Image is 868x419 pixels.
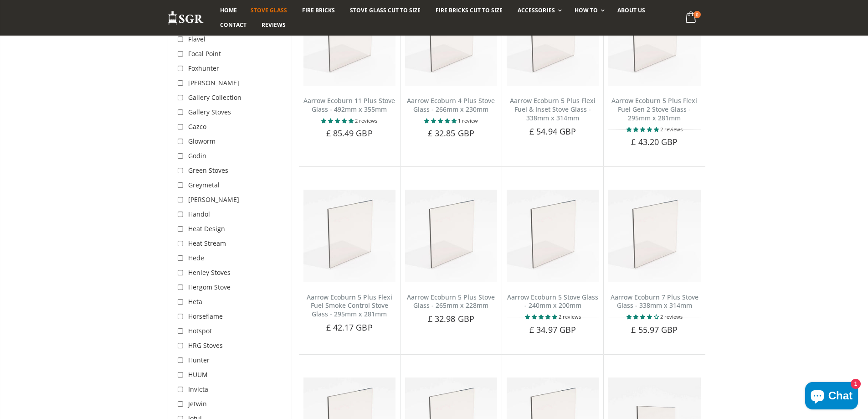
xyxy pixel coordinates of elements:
[188,297,202,306] span: Heta
[568,3,609,18] a: How To
[507,190,599,282] img: Aarrow Ecoburn 5 stove glass
[188,224,225,233] span: Heat Design
[428,313,474,324] span: £ 32.98 GBP
[682,9,700,27] a: 0
[303,96,395,114] a: Aarrow Ecoburn 11 Plus Stove Glass - 492mm x 355mm
[188,151,206,160] span: Godin
[188,78,239,87] span: [PERSON_NAME]
[188,137,216,145] span: Gloworm
[188,64,219,72] span: Foxhunter
[350,6,421,14] span: Stove Glass Cut To Size
[188,253,204,262] span: Hede
[251,6,287,14] span: Stove Glass
[802,382,861,412] inbox-online-store-chat: Shopify online store chat
[213,18,253,32] a: Contact
[631,136,678,147] span: £ 43.20 GBP
[326,322,373,333] span: £ 42.17 GBP
[255,18,293,32] a: Reviews
[611,3,652,18] a: About us
[436,6,503,14] span: Fire Bricks Cut To Size
[295,3,342,18] a: Fire Bricks
[428,128,474,139] span: £ 32.85 GBP
[168,10,204,26] img: Stove Glass Replacement
[188,356,210,364] span: Hunter
[302,6,335,14] span: Fire Bricks
[405,190,497,282] img: Aarrow Ecoburn 5 Plus stove glass
[188,108,231,116] span: Gallery Stoves
[188,341,223,350] span: HRG Stoves
[511,3,566,18] a: Accessories
[660,126,683,133] span: 2 reviews
[575,6,598,14] span: How To
[213,3,244,18] a: Home
[507,293,598,310] a: Aarrow Ecoburn 5 Stove Glass - 240mm x 200mm
[188,122,206,131] span: Gazco
[188,283,231,291] span: Hergom Stove
[559,313,581,320] span: 2 reviews
[660,313,683,320] span: 2 reviews
[518,6,555,14] span: Accessories
[188,239,226,248] span: Heat Stream
[188,370,208,379] span: HUUM
[188,49,221,58] span: Focal Point
[188,195,239,204] span: [PERSON_NAME]
[429,3,509,18] a: Fire Bricks Cut To Size
[343,3,427,18] a: Stove Glass Cut To Size
[355,117,377,124] span: 2 reviews
[617,6,645,14] span: About us
[631,324,678,335] span: £ 55.97 GBP
[188,210,210,218] span: Handol
[262,21,286,29] span: Reviews
[510,96,596,122] a: Aarrow Ecoburn 5 Plus Flexi Fuel & Inset Stove Glass - 338mm x 314mm
[407,96,495,114] a: Aarrow Ecoburn 4 Plus Stove Glass - 266mm x 230mm
[321,117,355,124] span: 5.00 stars
[244,3,294,18] a: Stove Glass
[188,93,241,102] span: Gallery Collection
[188,326,212,335] span: Hotspot
[627,126,660,133] span: 5.00 stars
[611,96,697,122] a: Aarrow Ecoburn 5 Plus Flexi Fuel Gen 2 Stove Glass - 295mm x 281mm
[220,6,237,14] span: Home
[424,117,458,124] span: 5.00 stars
[188,399,207,408] span: Jetwin
[608,190,700,282] img: Aarrow Ecoburn 7 Plus Stove Glass
[188,181,220,189] span: Greymetal
[407,293,495,310] a: Aarrow Ecoburn 5 Plus Stove Glass - 265mm x 228mm
[627,313,660,320] span: 4.00 stars
[188,35,205,43] span: Flavel
[307,293,392,319] a: Aarrow Ecoburn 5 Plus Flexi Fuel Smoke Control Stove Glass - 295mm x 281mm
[326,128,373,139] span: £ 85.49 GBP
[611,293,699,310] a: Aarrow Ecoburn 7 Plus Stove Glass - 338mm x 314mm
[188,385,208,393] span: Invicta
[220,21,247,29] span: Contact
[458,117,478,124] span: 1 review
[188,312,223,321] span: Horseflame
[303,190,395,282] img: Aarrow Ecoburn 5 Plus Flexi Fuel Smoke Control stove glass
[529,126,576,137] span: £ 54.94 GBP
[529,324,576,335] span: £ 34.97 GBP
[525,313,559,320] span: 5.00 stars
[188,166,228,175] span: Green Stoves
[693,11,701,18] span: 0
[188,268,231,277] span: Henley Stoves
